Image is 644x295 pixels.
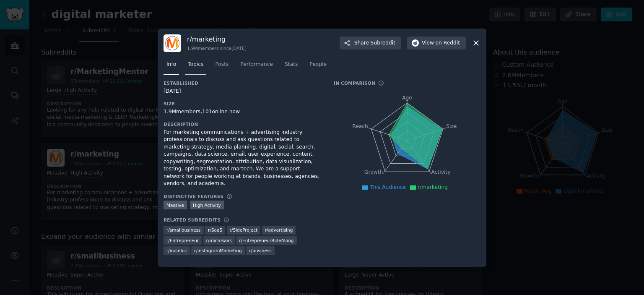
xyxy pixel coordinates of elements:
tspan: Reach [352,123,368,129]
tspan: Size [446,123,457,129]
span: This Audience [370,184,406,190]
tspan: Activity [431,169,451,175]
span: r/marketing [418,184,448,190]
div: Massive [164,201,187,209]
span: People [309,61,327,68]
div: High Activity [190,201,224,209]
a: Posts [212,58,231,75]
span: Share [354,39,395,47]
span: r/ smallbusiness [166,227,201,233]
div: For marketing communications + advertising industry professionals to discuss and ask questions re... [164,129,322,188]
h3: Description [164,121,322,127]
span: r/ business [249,248,272,253]
span: r/ SaaS [208,227,222,233]
h3: In Comparison [334,80,375,86]
span: r/ microsaas [206,238,232,243]
span: Stats [285,61,298,68]
span: r/ advertising [265,227,293,233]
tspan: Growth [364,169,383,175]
h3: Size [164,101,322,107]
a: People [306,58,330,75]
img: marketing [164,34,181,52]
h3: Distinctive Features [164,193,223,199]
h3: r/ marketing [187,35,247,44]
span: r/ SideProject [230,227,258,233]
div: 1.9M members since [DATE] [187,45,247,51]
span: on Reddit [436,39,460,47]
button: Viewon Reddit [407,37,466,50]
a: Info [164,58,179,75]
span: Subreddit [371,39,395,47]
span: View [422,39,460,47]
h3: Related Subreddits [164,217,221,223]
span: r/ Entrepreneur [166,238,199,243]
a: Topics [185,58,206,75]
span: Info [166,61,176,68]
span: r/ InstagramMarketing [194,248,242,253]
a: Stats [282,58,301,75]
div: 1.9M members, 101 online now [164,108,322,116]
a: Performance [237,58,276,75]
span: Performance [240,61,273,68]
div: [DATE] [164,88,322,95]
h3: Established [164,80,322,86]
span: Posts [215,61,229,68]
span: r/ EntrepreneurRideAlong [239,238,293,243]
span: r/ indiebiz [166,248,187,253]
span: Topics [188,61,203,68]
tspan: Age [402,95,412,101]
button: ShareSubreddit [340,37,401,50]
